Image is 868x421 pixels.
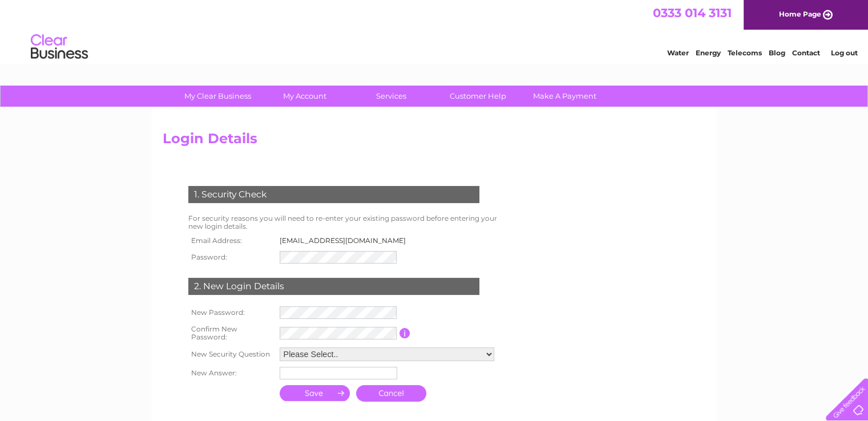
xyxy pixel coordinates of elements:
[431,86,525,107] a: Customer Help
[257,86,352,107] a: My Account
[667,48,689,57] a: Water
[280,385,350,401] input: Submit
[185,364,277,382] th: New Answer:
[185,212,510,233] td: For security reasons you will need to re-enter your existing password before entering your new lo...
[769,48,785,57] a: Blog
[830,48,857,57] a: Log out
[188,186,479,203] div: 1. Security Check
[188,278,479,295] div: 2. New Login Details
[165,6,704,55] div: Clear Business is a trading name of Verastar Limited (registered in [GEOGRAPHIC_DATA] No. 3667643...
[518,86,612,107] a: Make A Payment
[356,385,426,402] a: Cancel
[696,48,721,57] a: Energy
[171,86,265,107] a: My Clear Business
[728,48,762,57] a: Telecoms
[163,131,706,152] h2: Login Details
[185,233,277,248] th: Email Address:
[185,303,277,322] th: New Password:
[653,6,732,20] a: 0333 014 3131
[185,345,277,364] th: New Security Question
[277,233,415,248] td: [EMAIL_ADDRESS][DOMAIN_NAME]
[185,322,277,345] th: Confirm New Password:
[399,328,410,338] input: Information
[792,48,820,57] a: Contact
[185,248,277,266] th: Password:
[30,30,88,64] img: logo.png
[344,86,438,107] a: Services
